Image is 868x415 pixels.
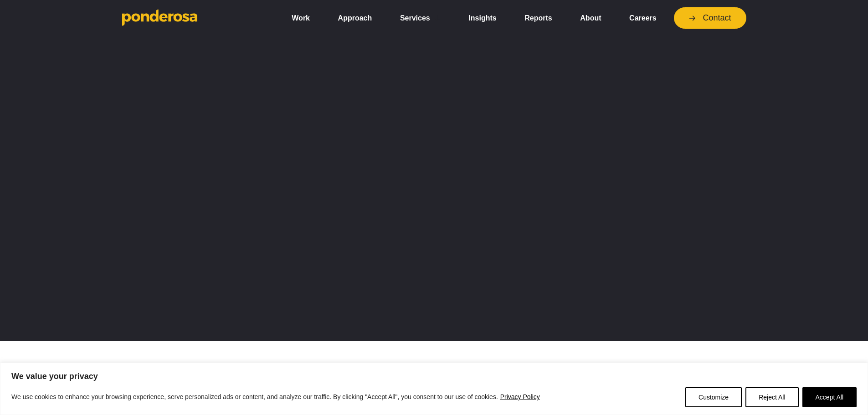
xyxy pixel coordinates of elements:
[570,9,612,28] a: About
[390,9,451,28] a: Services
[11,391,540,402] p: We use cookies to enhance your browsing experience, serve personalized ads or content, and analyz...
[458,9,507,28] a: Insights
[328,9,382,28] a: Approach
[685,387,742,407] button: Customize
[500,391,540,402] a: Privacy Policy
[282,9,320,28] a: Work
[122,9,268,27] a: Go to homepage
[802,387,857,407] button: Accept All
[745,387,798,407] button: Reject All
[11,371,857,382] p: We value your privacy
[514,9,562,28] a: Reports
[619,9,667,28] a: Careers
[674,7,746,29] a: Contact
